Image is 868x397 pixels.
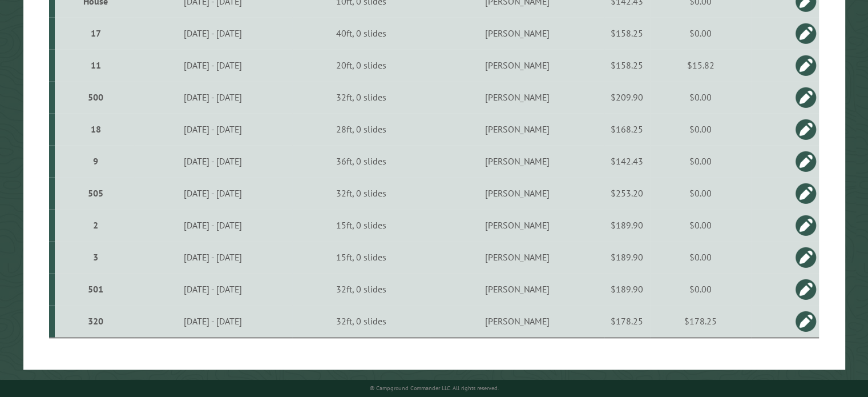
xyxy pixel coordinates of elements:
[430,241,604,273] td: [PERSON_NAME]
[430,145,604,177] td: [PERSON_NAME]
[650,17,751,49] td: $0.00
[604,81,650,113] td: $209.90
[650,49,751,81] td: $15.82
[292,305,430,338] td: 32ft, 0 slides
[136,59,290,71] div: [DATE] - [DATE]
[59,27,132,39] div: 17
[650,209,751,241] td: $0.00
[430,81,604,113] td: [PERSON_NAME]
[650,81,751,113] td: $0.00
[292,49,430,81] td: 20ft, 0 slides
[292,209,430,241] td: 15ft, 0 slides
[136,91,290,103] div: [DATE] - [DATE]
[136,219,290,231] div: [DATE] - [DATE]
[650,145,751,177] td: $0.00
[604,145,650,177] td: $142.43
[292,113,430,145] td: 28ft, 0 slides
[650,305,751,338] td: $178.25
[430,209,604,241] td: [PERSON_NAME]
[430,49,604,81] td: [PERSON_NAME]
[604,241,650,273] td: $189.90
[59,315,132,327] div: 320
[136,187,290,199] div: [DATE] - [DATE]
[650,241,751,273] td: $0.00
[604,273,650,305] td: $189.90
[59,91,132,103] div: 500
[136,27,290,39] div: [DATE] - [DATE]
[650,113,751,145] td: $0.00
[292,81,430,113] td: 32ft, 0 slides
[430,177,604,209] td: [PERSON_NAME]
[59,283,132,295] div: 501
[604,209,650,241] td: $189.90
[604,305,650,338] td: $178.25
[59,219,132,231] div: 2
[136,283,290,295] div: [DATE] - [DATE]
[292,177,430,209] td: 32ft, 0 slides
[604,49,650,81] td: $158.25
[136,315,290,327] div: [DATE] - [DATE]
[292,241,430,273] td: 15ft, 0 slides
[430,273,604,305] td: [PERSON_NAME]
[430,305,604,338] td: [PERSON_NAME]
[650,177,751,209] td: $0.00
[292,273,430,305] td: 32ft, 0 slides
[604,113,650,145] td: $168.25
[430,113,604,145] td: [PERSON_NAME]
[430,17,604,49] td: [PERSON_NAME]
[59,123,132,135] div: 18
[136,251,290,263] div: [DATE] - [DATE]
[136,123,290,135] div: [DATE] - [DATE]
[59,155,132,167] div: 9
[59,251,132,263] div: 3
[292,17,430,49] td: 40ft, 0 slides
[292,145,430,177] td: 36ft, 0 slides
[370,384,499,392] small: © Campground Commander LLC. All rights reserved.
[604,177,650,209] td: $253.20
[136,155,290,167] div: [DATE] - [DATE]
[59,187,132,199] div: 505
[650,273,751,305] td: $0.00
[59,59,132,71] div: 11
[604,17,650,49] td: $158.25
